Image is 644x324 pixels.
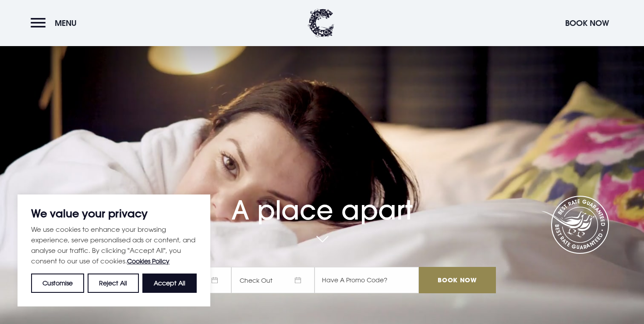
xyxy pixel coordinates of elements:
button: Menu [31,14,81,32]
button: Reject All [88,274,138,293]
button: Accept All [142,274,197,293]
h1: A place apart [148,175,496,226]
input: Have A Promo Code? [315,267,419,293]
button: Book Now [561,14,613,32]
button: Customise [31,274,84,293]
div: We value your privacy [18,194,210,306]
span: Menu [55,18,77,28]
p: We value your privacy [31,208,197,219]
img: Clandeboye Lodge [308,9,334,37]
span: Check Out [231,267,315,293]
p: We use cookies to enhance your browsing experience, serve personalised ads or content, and analys... [31,224,197,266]
a: Cookies Policy [127,257,170,265]
input: Book Now [419,267,496,293]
